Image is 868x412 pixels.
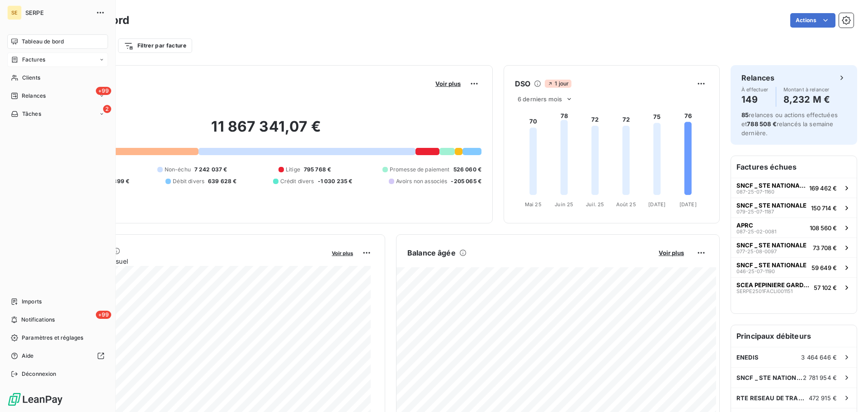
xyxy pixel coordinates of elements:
span: Aide [22,352,34,360]
span: 59 649 € [811,264,837,271]
span: Notifications [21,316,55,324]
span: 2 781 954 € [803,374,837,381]
span: SCEA PEPINIERE GARDOISE [736,281,810,289]
span: relances ou actions effectuées et relancés la semaine dernière. [741,111,838,137]
div: SE [7,5,22,20]
span: Promesse de paiement [390,166,450,174]
button: SNCF _ STE NATIONALE077-25-08-009773 708 € [731,237,857,257]
span: 7 242 037 € [194,166,227,174]
span: -1 030 235 € [318,177,353,185]
button: SNCF _ STE NATIONALE079-25-07-1187150 714 € [731,198,857,218]
span: 1 jour [545,80,571,88]
span: 639 628 € [208,177,236,185]
span: Montant à relancer [783,87,830,92]
span: 2 [103,105,111,113]
button: Voir plus [656,249,687,257]
span: Paramètres et réglages [22,334,83,342]
span: 57 102 € [814,284,837,291]
button: Filtrer par facture [118,38,192,53]
span: Tâches [22,110,41,118]
span: À effectuer [741,87,769,92]
span: Avoirs non associés [396,177,448,185]
h6: Factures échues [731,156,857,178]
iframe: Intercom live chat [837,381,859,403]
a: Aide [7,349,108,363]
button: SNCF _ STE NATIONALE087-25-07-1160169 462 € [731,178,857,198]
span: APRC [736,222,753,229]
span: 3 464 646 € [801,354,837,361]
span: Factures [22,56,45,64]
span: 472 915 € [809,394,837,402]
button: Actions [790,13,835,28]
span: 077-25-08-0097 [736,249,777,254]
span: SNCF _ STE NATIONALE [736,242,807,249]
h4: 8,232 M € [783,92,830,107]
span: Déconnexion [22,370,57,378]
span: Imports [22,298,42,306]
span: Tableau de bord [22,38,64,46]
h2: 11 867 341,07 € [51,118,481,145]
span: +99 [96,311,111,319]
h6: Relances [741,72,774,83]
span: -205 065 € [451,177,481,185]
span: 087-25-07-1160 [736,189,774,194]
span: 73 708 € [813,244,837,251]
span: Débit divers [173,177,204,185]
span: 079-25-07-1187 [736,209,774,214]
span: Voir plus [332,250,353,256]
span: 6 derniers mois [518,95,562,103]
tspan: Juil. 25 [586,201,604,208]
span: Crédit divers [280,177,314,185]
span: Voir plus [659,249,684,256]
span: Voir plus [435,80,461,87]
span: SERPE2501FACLI001151 [736,289,793,294]
button: Voir plus [329,249,356,257]
h6: DSO [515,78,530,89]
span: 85 [741,111,749,118]
h4: 149 [741,92,769,107]
tspan: [DATE] [648,201,665,208]
span: 087-25-02-0081 [736,229,776,234]
span: SERPE [25,9,90,16]
span: +99 [96,87,111,95]
span: Clients [22,74,40,82]
span: 046-25-07-1190 [736,269,775,274]
img: Logo LeanPay [7,392,63,407]
h6: Principaux débiteurs [731,325,857,347]
span: 788 508 € [747,120,776,128]
button: APRC087-25-02-0081108 560 € [731,218,857,237]
span: Relances [22,92,46,100]
span: 795 768 € [304,166,331,174]
span: SNCF _ STE NATIONALE [736,202,807,209]
span: ENEDIS [736,354,759,361]
span: SNCF _ STE NATIONALE [736,261,807,269]
span: Chiffre d'affaires mensuel [51,256,325,266]
button: Voir plus [433,80,463,88]
tspan: Juin 25 [555,201,573,208]
tspan: Mai 25 [525,201,542,208]
tspan: [DATE] [679,201,697,208]
span: 526 060 € [453,166,481,174]
span: 150 714 € [811,204,837,212]
span: 169 462 € [809,185,837,192]
button: SCEA PEPINIERE GARDOISESERPE2501FACLI00115157 102 € [731,277,857,297]
span: SNCF _ STE NATIONALE [736,374,803,381]
button: SNCF _ STE NATIONALE046-25-07-119059 649 € [731,257,857,277]
span: 108 560 € [810,224,837,232]
span: Litige [286,166,300,174]
tspan: Août 25 [616,201,636,208]
span: RTE RESEAU DE TRANSPORT ELECTRICITE [736,394,809,402]
span: SNCF _ STE NATIONALE [736,182,806,189]
span: Non-échu [165,166,191,174]
h6: Balance âgée [407,247,456,258]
